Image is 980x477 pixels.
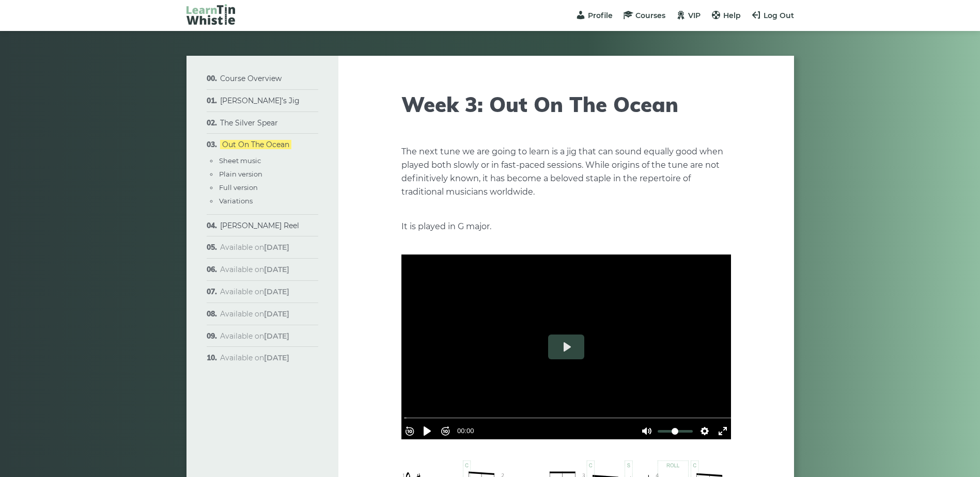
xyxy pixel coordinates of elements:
[220,309,289,319] span: Available on
[764,11,794,20] span: Log Out
[723,11,741,20] span: Help
[588,11,613,20] span: Profile
[220,118,278,128] a: The Silver Spear
[220,243,289,252] span: Available on
[401,92,731,117] h1: Week 3: Out On The Ocean
[220,140,291,149] a: Out On The Ocean
[264,353,289,362] strong: [DATE]
[220,74,282,83] a: Course Overview
[264,243,289,252] strong: [DATE]
[575,11,613,20] a: Profile
[219,156,261,165] a: Sheet music
[623,11,665,20] a: Courses
[264,309,289,319] strong: [DATE]
[220,353,289,362] span: Available on
[219,197,253,205] a: Variations
[220,265,289,274] span: Available on
[635,11,665,20] span: Courses
[220,96,300,105] a: [PERSON_NAME]’s Jig
[264,265,289,274] strong: [DATE]
[220,287,289,296] span: Available on
[676,11,701,20] a: VIP
[401,145,731,199] p: The next tune we are going to learn is a jig that can sound equally good when played both slowly ...
[219,183,258,192] a: Full version
[220,331,289,341] span: Available on
[264,331,289,341] strong: [DATE]
[220,221,299,230] a: [PERSON_NAME] Reel
[186,4,235,25] img: LearnTinWhistle.com
[688,11,701,20] span: VIP
[711,11,741,20] a: Help
[401,220,731,233] p: It is played in G major.
[751,11,794,20] a: Log Out
[219,170,262,178] a: Plain version
[264,287,289,296] strong: [DATE]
